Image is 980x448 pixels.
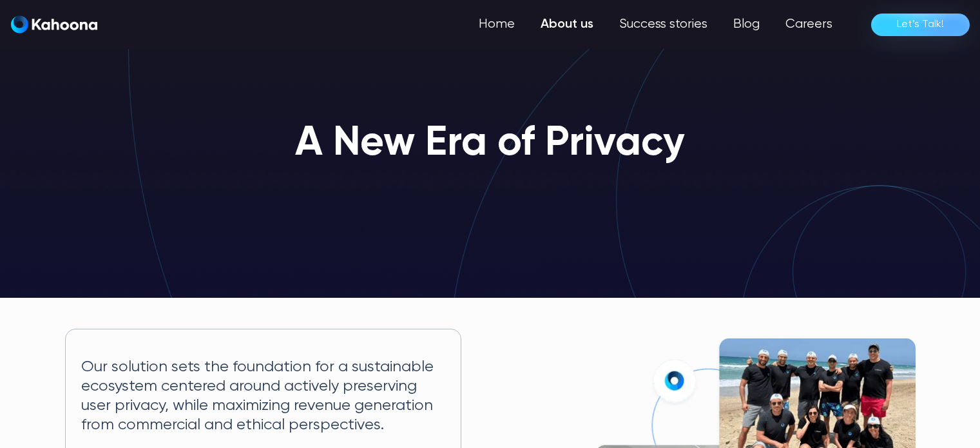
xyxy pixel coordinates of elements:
a: About us [528,12,606,37]
div: Let’s Talk! [897,14,944,35]
a: Home [466,12,528,37]
a: Blog [720,12,773,37]
h1: A New Era of Privacy [295,121,685,166]
p: Our solution sets the foundation for a sustainable ecosystem centered around actively preserving ... [81,358,445,434]
a: Success stories [606,12,720,37]
a: home [11,15,97,34]
a: Careers [773,12,845,37]
a: Let’s Talk! [871,14,970,36]
img: Kahoona logo white [11,15,97,34]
